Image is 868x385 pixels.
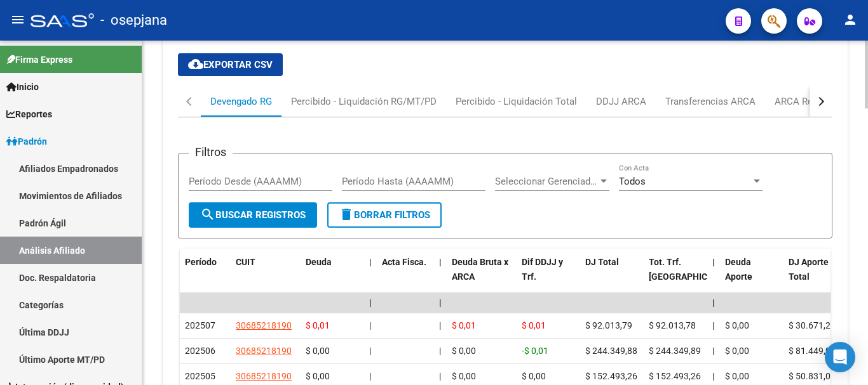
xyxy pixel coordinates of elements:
[843,12,858,27] mat-icon: person
[369,257,372,267] span: |
[439,297,442,308] span: |
[825,342,855,372] div: Open Intercom Messenger
[185,320,215,330] span: 202507
[725,346,749,356] span: $ 0,00
[6,53,72,67] span: Firma Express
[188,56,203,72] mat-icon: cloud_download
[725,257,752,282] span: Deuda Aporte
[6,107,52,121] span: Reportes
[180,249,231,304] datatable-header-cell: Período
[789,371,836,381] span: $ 50.831,09
[712,297,715,308] span: |
[447,249,517,304] datatable-header-cell: Deuda Bruta x ARCA
[452,257,508,282] span: Deuda Bruta x ARCA
[369,346,371,356] span: |
[585,371,637,381] span: $ 152.493,26
[306,257,332,267] span: Deuda
[327,202,442,228] button: Borrar Filtros
[596,95,646,108] div: DDJJ ARCA
[452,371,476,381] span: $ 0,00
[178,53,283,76] button: Exportar CSV
[369,371,371,381] span: |
[301,249,364,304] datatable-header-cell: Deuda
[789,257,829,282] span: DJ Aporte Total
[339,207,354,222] mat-icon: delete
[522,320,546,330] span: $ 0,01
[100,6,167,34] span: - osepjana
[439,257,442,267] span: |
[439,320,441,330] span: |
[712,320,714,330] span: |
[236,257,255,267] span: CUIT
[789,346,836,356] span: $ 81.449,96
[200,209,306,221] span: Buscar Registros
[382,257,426,267] span: Acta Fisca.
[306,371,330,381] span: $ 0,00
[6,134,47,148] span: Padrón
[649,371,701,381] span: $ 152.493,26
[306,320,330,330] span: $ 0,01
[517,249,580,304] datatable-header-cell: Dif DDJJ y Trf.
[585,257,619,267] span: DJ Total
[210,95,272,108] div: Devengado RG
[585,320,632,330] span: $ 92.013,79
[456,95,577,108] div: Percibido - Liquidación Total
[439,371,441,381] span: |
[200,207,215,222] mat-icon: search
[522,257,563,282] span: Dif DDJJ y Trf.
[783,249,847,304] datatable-header-cell: DJ Aporte Total
[725,371,749,381] span: $ 0,00
[231,249,301,304] datatable-header-cell: CUIT
[522,371,546,381] span: $ 0,00
[189,143,233,161] h3: Filtros
[665,95,756,108] div: Transferencias ARCA
[707,249,720,304] datatable-header-cell: |
[452,320,476,330] span: $ 0,01
[649,257,735,282] span: Tot. Trf. [GEOGRAPHIC_DATA]
[649,320,696,330] span: $ 92.013,78
[185,346,215,356] span: 202506
[369,297,372,308] span: |
[364,249,377,304] datatable-header-cell: |
[6,80,39,94] span: Inicio
[720,249,783,304] datatable-header-cell: Deuda Aporte
[306,346,330,356] span: $ 0,00
[339,209,430,221] span: Borrar Filtros
[439,346,441,356] span: |
[585,346,637,356] span: $ 244.349,88
[580,249,644,304] datatable-header-cell: DJ Total
[644,249,707,304] datatable-header-cell: Tot. Trf. Bruto
[185,257,217,267] span: Período
[712,371,714,381] span: |
[434,249,447,304] datatable-header-cell: |
[377,249,434,304] datatable-header-cell: Acta Fisca.
[495,176,598,187] span: Seleccionar Gerenciador
[369,320,371,330] span: |
[188,59,273,70] span: Exportar CSV
[236,346,292,356] span: 30685218190
[712,257,715,267] span: |
[236,371,292,381] span: 30685218190
[522,346,548,356] span: -$ 0,01
[649,346,701,356] span: $ 244.349,89
[725,320,749,330] span: $ 0,00
[619,176,646,187] span: Todos
[789,320,836,330] span: $ 30.671,26
[185,371,215,381] span: 202505
[10,12,25,27] mat-icon: menu
[452,346,476,356] span: $ 0,00
[712,346,714,356] span: |
[189,202,317,228] button: Buscar Registros
[291,95,437,108] div: Percibido - Liquidación RG/MT/PD
[236,320,292,330] span: 30685218190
